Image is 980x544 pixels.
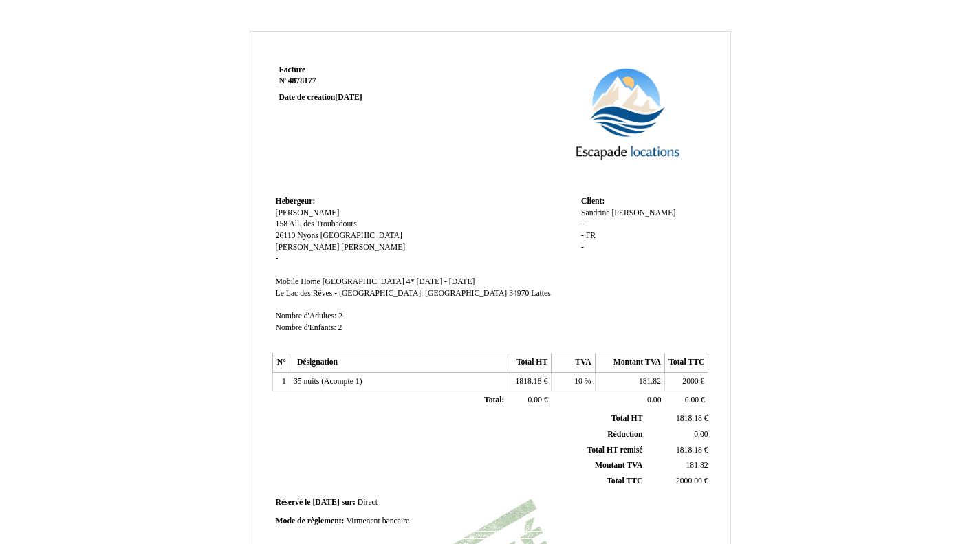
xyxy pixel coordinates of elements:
[320,231,402,240] span: [GEOGRAPHIC_DATA]
[276,243,340,252] span: [PERSON_NAME]
[581,197,605,206] span: Client:
[279,76,444,87] strong: N°
[686,461,708,470] span: 181.82
[279,65,306,74] span: Facture
[647,395,661,404] span: 0.00
[279,93,362,102] strong: Date de création
[335,93,362,102] span: [DATE]
[595,461,642,470] span: Montant TVA
[515,377,541,386] span: 1818.18
[276,208,340,217] span: [PERSON_NAME]
[607,430,642,439] span: Réduction
[312,498,339,507] span: [DATE]
[552,372,595,391] td: %
[508,391,551,411] td: €
[276,498,311,507] span: Réservé le
[676,414,702,423] span: 1818.18
[581,231,584,240] span: -
[682,377,698,386] span: 2000
[294,377,362,386] span: 35 nuits (Acompte 1)
[581,208,610,217] span: Sandrine
[338,323,342,332] span: 2
[290,353,508,373] th: Désignation
[586,231,596,240] span: FR
[508,372,551,391] td: €
[639,377,661,386] span: 181.82
[288,76,316,85] span: 4878177
[338,312,342,320] span: 2
[645,411,710,426] td: €
[276,277,415,286] span: Mobile Home [GEOGRAPHIC_DATA] 4*
[676,446,702,455] span: 1818.18
[685,395,699,404] span: 0.00
[276,219,357,228] span: 158 All. des Troubadours
[645,473,710,489] td: €
[416,277,475,286] span: [DATE] - [DATE]
[272,353,290,373] th: N°
[509,289,529,298] span: 34970
[508,353,551,373] th: Total HT
[676,477,702,486] span: 2000.00
[276,323,336,332] span: Nombre d'Enfants:
[272,372,290,391] td: 1
[552,353,595,373] th: TVA
[611,414,642,423] span: Total HT
[611,208,675,217] span: [PERSON_NAME]
[484,395,504,404] span: Total:
[595,353,664,373] th: Montant TVA
[276,231,296,240] span: 26110
[607,477,642,486] span: Total TTC
[587,446,642,455] span: Total HT remisé
[342,498,356,507] span: sur:
[341,243,405,252] span: [PERSON_NAME]
[276,289,508,298] span: Le Lac des Rêves - [GEOGRAPHIC_DATA], [GEOGRAPHIC_DATA]
[581,219,584,228] span: -
[276,197,316,206] span: Hebergeur:
[531,289,551,298] span: Lattes
[581,243,584,252] span: -
[645,442,710,458] td: €
[665,372,708,391] td: €
[297,231,318,240] span: Nyons
[276,254,279,263] span: -
[694,430,708,439] span: 0,00
[346,516,409,525] span: Virmenent bancaire
[665,353,708,373] th: Total TTC
[552,65,705,168] img: logo
[574,377,582,386] span: 10
[528,395,542,404] span: 0.00
[358,498,378,507] span: Direct
[276,516,345,525] span: Mode de règlement:
[665,391,708,411] td: €
[276,312,337,320] span: Nombre d'Adultes:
